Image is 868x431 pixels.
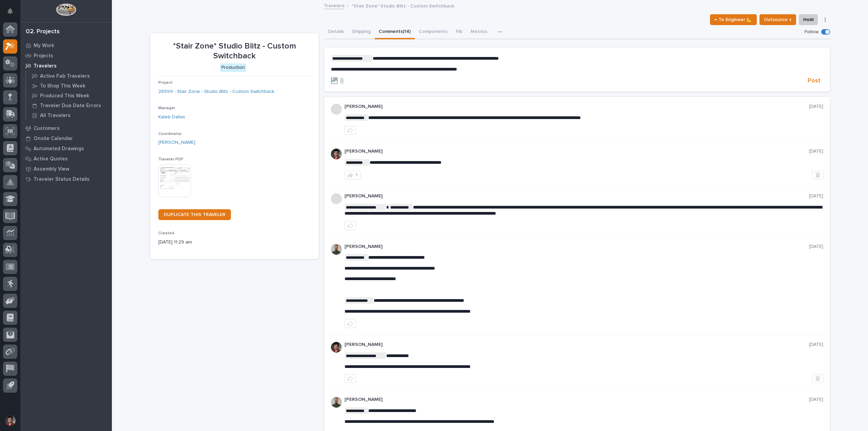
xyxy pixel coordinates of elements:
[26,28,60,36] div: 02. Projects
[164,212,225,217] span: DUPLICATE THIS TRAVELER
[344,149,809,154] p: [PERSON_NAME]
[26,111,112,120] a: All Travelers
[344,221,356,230] button: like this post
[344,171,361,179] button: 1
[26,91,112,100] a: Produced This Week
[344,374,356,383] button: like this post
[34,136,73,142] p: Onsite Calendar
[764,16,792,24] span: Outsource ↑
[158,132,182,136] span: Coordinator
[158,81,173,85] span: Project
[34,166,69,172] p: Assembly View
[158,114,185,121] a: Kaleb Dallas
[34,63,57,69] p: Travelers
[20,154,112,164] a: Active Quotes
[158,231,174,235] span: Created
[34,53,53,59] p: Projects
[710,14,757,25] button: ← To Engineer 📐
[415,25,452,39] button: Components
[348,25,375,39] button: Shipping
[331,342,342,353] img: ROij9lOReuV7WqYxWfnW
[812,171,823,179] button: Delete post
[375,25,415,39] button: Comments (14)
[34,125,60,132] p: Customers
[158,106,175,110] span: Manager
[331,149,342,159] img: ROij9lOReuV7WqYxWfnW
[809,342,823,348] p: [DATE]
[158,239,311,246] p: [DATE] 11:29 am
[324,1,344,9] a: Travelers
[20,40,112,51] a: My Work
[34,146,84,152] p: Automated Drawings
[220,63,246,72] div: Production
[809,397,823,403] p: [DATE]
[158,41,311,61] p: *Stair Zone* Studio Blitz - Custom Switchback
[3,4,17,18] button: Notifications
[40,93,89,99] p: Produced This Week
[158,209,231,220] a: DUPLICATE THIS TRAVELER
[34,43,54,49] p: My Work
[40,73,90,79] p: Active Fab Travelers
[344,397,809,403] p: [PERSON_NAME]
[3,413,17,428] button: users-avatar
[8,8,17,19] div: Notifications
[808,77,821,85] span: Post
[714,16,752,24] span: ← To Engineer 📐
[809,244,823,250] p: [DATE]
[20,164,112,174] a: Assembly View
[324,25,348,39] button: Details
[344,342,809,348] p: [PERSON_NAME]
[344,319,356,328] button: like this post
[158,139,195,146] a: [PERSON_NAME]
[331,397,342,408] img: AATXAJw4slNr5ea0WduZQVIpKGhdapBAGQ9xVsOeEvl5=s96-c
[26,81,112,91] a: To Shop This Week
[467,25,491,39] button: Metrics
[158,157,183,161] span: Traveler PDF
[805,77,823,85] button: Post
[26,101,112,110] a: Traveler Due Date Errors
[809,193,823,199] p: [DATE]
[352,2,454,9] p: *Stair Zone* Studio Blitz - Custom Switchback
[812,374,823,383] button: Delete post
[452,25,467,39] button: FAI
[56,3,76,16] img: Workspace Logo
[799,14,818,25] button: Hold
[20,133,112,143] a: Onsite Calendar
[26,71,112,81] a: Active Fab Travelers
[344,244,809,250] p: [PERSON_NAME]
[34,176,90,182] p: Traveler Status Details
[158,88,274,95] a: 26599 - Stair Zone - Studio Blitz - Custom Switchback
[40,83,85,89] p: To Shop This Week
[40,103,101,109] p: Traveler Due Date Errors
[344,126,356,135] button: like this post
[344,104,809,110] p: [PERSON_NAME]
[805,29,818,35] p: Follow
[40,113,71,119] p: All Travelers
[20,174,112,184] a: Traveler Status Details
[20,61,112,71] a: Travelers
[809,104,823,110] p: [DATE]
[809,149,823,154] p: [DATE]
[20,123,112,133] a: Customers
[356,173,358,177] div: 1
[344,193,809,199] p: [PERSON_NAME]
[20,51,112,61] a: Projects
[331,244,342,255] img: AATXAJw4slNr5ea0WduZQVIpKGhdapBAGQ9xVsOeEvl5=s96-c
[759,14,796,25] button: Outsource ↑
[20,143,112,154] a: Automated Drawings
[803,16,813,24] span: Hold
[34,156,68,162] p: Active Quotes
